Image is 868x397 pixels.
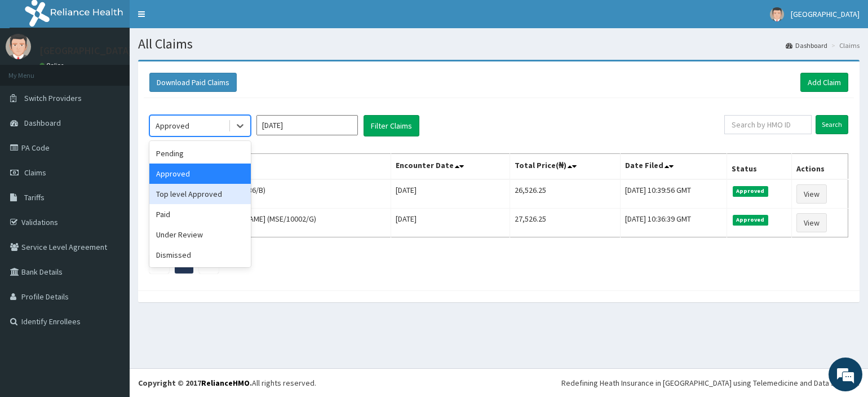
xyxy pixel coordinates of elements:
td: [PERSON_NAME] [PERSON_NAME] (MSE/10002/G) [150,209,391,237]
th: Date Filed [621,154,727,180]
div: Approved [149,164,251,184]
span: Approved [733,186,768,196]
h1: All Claims [138,37,860,51]
a: View [796,213,827,232]
a: View [796,184,827,204]
img: d_794563401_company_1708531726252_794563401 [21,56,46,85]
p: [GEOGRAPHIC_DATA] [39,46,132,56]
span: [GEOGRAPHIC_DATA] [791,9,860,19]
div: Top level Approved [149,184,251,204]
input: Search by HMO ID [724,115,812,134]
span: Approved [733,215,768,225]
textarea: Type your message and hit 'Enter' [6,271,215,311]
span: We're online! [65,123,156,237]
div: Redefining Heath Insurance in [GEOGRAPHIC_DATA] using Telemedicine and Data Science! [561,377,860,389]
span: Claims [24,167,46,178]
div: Minimize live chat window [185,6,212,33]
footer: All rights reserved. [130,368,868,397]
div: Chat with us now [59,63,189,78]
div: Paid [149,204,251,224]
button: Download Paid Claims [149,73,237,92]
td: [DATE] [391,209,510,237]
li: Claims [829,41,860,50]
td: SPARK ANAGKAZO (GEH/10136/B) [150,179,391,209]
input: Search [816,115,848,134]
span: Tariffs [24,192,45,202]
div: Dismissed [149,245,251,265]
th: Encounter Date [391,154,510,180]
td: [DATE] 10:39:56 GMT [621,179,727,209]
td: 27,526.25 [510,209,621,237]
img: User Image [6,34,31,59]
img: User Image [770,7,784,21]
div: Approved [156,120,189,131]
td: [DATE] 10:36:39 GMT [621,209,727,237]
a: Add Claim [800,73,848,92]
div: Under Review [149,224,251,245]
span: Switch Providers [24,93,82,103]
th: Name [150,154,391,180]
strong: Copyright © 2017 . [138,378,252,388]
span: Dashboard [24,118,61,128]
input: Select Month and Year [256,115,358,135]
a: Online [39,61,67,69]
a: RelianceHMO [201,378,250,388]
a: Dashboard [786,41,827,50]
th: Total Price(₦) [510,154,621,180]
td: 26,526.25 [510,179,621,209]
th: Status [727,154,792,180]
div: Pending [149,143,251,164]
td: [DATE] [391,179,510,209]
th: Actions [791,154,848,180]
button: Filter Claims [364,115,419,136]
